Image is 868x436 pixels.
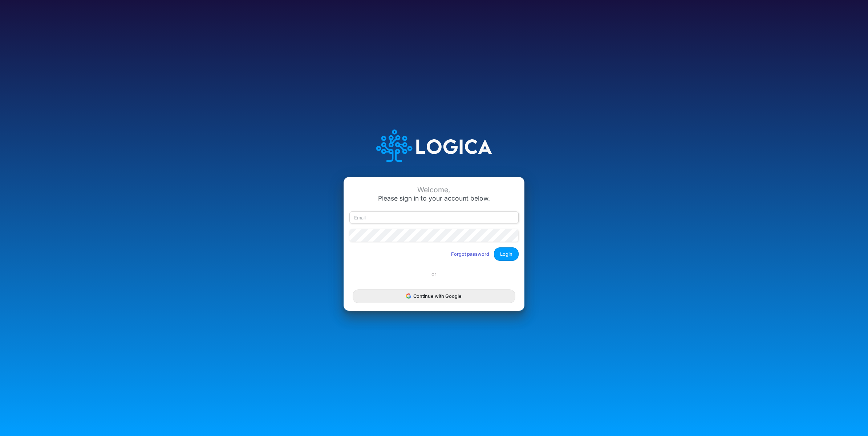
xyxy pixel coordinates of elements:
button: Continue with Google [353,289,515,303]
input: Email [349,211,519,224]
button: Forgot password [446,248,494,260]
div: Welcome, [349,186,519,194]
button: Login [494,247,519,261]
span: Please sign in to your account below. [378,194,490,202]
